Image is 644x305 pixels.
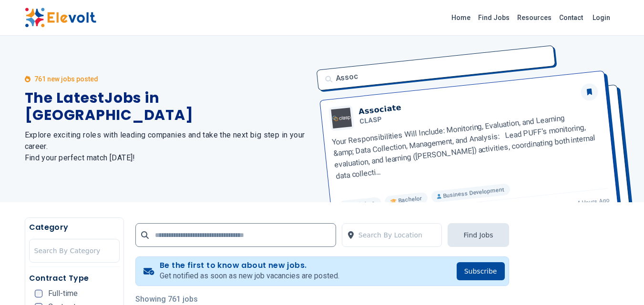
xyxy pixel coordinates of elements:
a: Resources [513,10,555,25]
p: Showing 761 jobs [135,294,509,305]
h4: Be the first to know about new jobs. [160,261,339,270]
p: 761 new jobs posted [34,74,98,84]
h1: The Latest Jobs in [GEOGRAPHIC_DATA] [25,89,311,124]
a: Home [448,10,474,25]
a: Find Jobs [474,10,513,25]
span: Full-time [48,290,78,297]
h2: Explore exciting roles with leading companies and take the next big step in your career. Find you... [25,129,311,164]
input: Full-time [35,290,42,297]
a: Contact [555,10,587,25]
img: Elevolt [25,8,96,28]
h5: Contract Type [29,273,120,284]
p: Get notified as soon as new job vacancies are posted. [160,270,339,282]
button: Subscribe [457,262,505,280]
button: Find Jobs [448,223,509,247]
h5: Category [29,222,120,233]
a: Login [587,8,616,27]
